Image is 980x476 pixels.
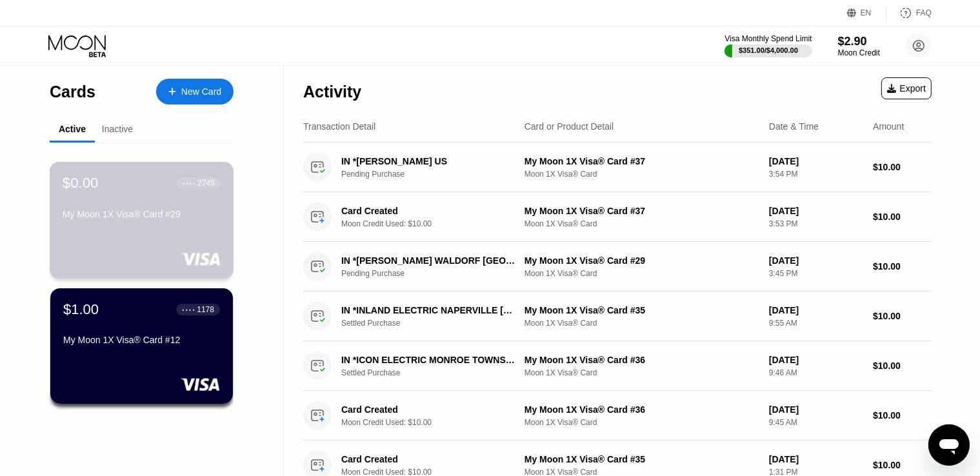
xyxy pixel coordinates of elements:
div: 1178 [197,305,214,314]
div: My Moon 1X Visa® Card #12 [63,335,220,345]
div: Card Created [341,206,518,216]
div: Moon 1X Visa® Card [525,170,759,179]
div: Cards [50,83,95,101]
div: Inactive [102,124,133,134]
div: New Card [181,86,221,97]
div: Visa Monthly Spend Limit [725,34,812,43]
div: $10.00 [873,261,932,272]
div: IN *[PERSON_NAME] WALDORF [GEOGRAPHIC_DATA] [341,255,518,266]
div: 9:46 AM [769,368,863,377]
div: Moon 1X Visa® Card [525,219,759,228]
div: 3:54 PM [769,170,863,179]
div: IN *ICON ELECTRIC MONROE TOWNSHUS [341,355,518,365]
div: 2745 [197,179,215,188]
div: $10.00 [873,162,932,172]
div: My Moon 1X Visa® Card #37 [525,206,759,216]
div: ● ● ● ● [183,181,195,185]
div: [DATE] [769,404,863,415]
div: My Moon 1X Visa® Card #35 [525,305,759,315]
div: [DATE] [769,255,863,266]
div: $2.90 [838,35,880,48]
div: $351.00 / $4,000.00 [739,46,798,54]
div: Moon Credit Used: $10.00 [341,219,531,228]
div: $10.00 [873,361,932,371]
div: IN *[PERSON_NAME] USPending PurchaseMy Moon 1X Visa® Card #37Moon 1X Visa® Card[DATE]3:54 PM$10.00 [303,143,932,192]
div: 3:45 PM [769,269,863,278]
div: Visa Monthly Spend Limit$351.00/$4,000.00 [725,34,812,57]
div: Card or Product Detail [525,121,614,132]
div: FAQ [886,6,932,19]
div: 3:53 PM [769,219,863,228]
div: $1.00● ● ● ●1178My Moon 1X Visa® Card #12 [50,288,233,404]
div: My Moon 1X Visa® Card #37 [525,156,759,166]
div: Card Created [341,454,518,464]
div: Card Created [341,404,518,415]
div: My Moon 1X Visa® Card #29 [525,255,759,266]
div: Settled Purchase [341,319,531,328]
div: $0.00 [63,175,99,192]
div: Pending Purchase [341,170,531,179]
div: [DATE] [769,305,863,315]
div: New Card [156,79,234,104]
div: Settled Purchase [341,368,531,377]
div: Card CreatedMoon Credit Used: $10.00My Moon 1X Visa® Card #36Moon 1X Visa® Card[DATE]9:45 AM$10.00 [303,391,932,441]
div: EN [861,8,872,17]
div: $2.90Moon Credit [838,35,880,57]
div: $10.00 [873,311,932,321]
div: Export [887,83,926,94]
div: Moon 1X Visa® Card [525,368,759,377]
div: My Moon 1X Visa® Card #29 [63,209,221,219]
div: 9:45 AM [769,418,863,427]
div: Active [59,124,86,134]
div: ● ● ● ● [182,308,195,312]
div: Moon Credit [838,48,880,57]
div: My Moon 1X Visa® Card #35 [525,454,759,464]
div: [DATE] [769,355,863,365]
div: Export [881,77,932,99]
div: Amount [873,121,904,132]
div: $10.00 [873,460,932,470]
div: IN *INLAND ELECTRIC NAPERVILLE [GEOGRAPHIC_DATA] [341,305,518,315]
div: Pending Purchase [341,269,531,278]
div: 9:55 AM [769,319,863,328]
div: IN *[PERSON_NAME] WALDORF [GEOGRAPHIC_DATA]Pending PurchaseMy Moon 1X Visa® Card #29Moon 1X Visa®... [303,242,932,292]
div: [DATE] [769,156,863,166]
div: $1.00 [63,301,99,318]
div: My Moon 1X Visa® Card #36 [525,404,759,415]
div: Moon 1X Visa® Card [525,418,759,427]
div: Card CreatedMoon Credit Used: $10.00My Moon 1X Visa® Card #37Moon 1X Visa® Card[DATE]3:53 PM$10.00 [303,192,932,242]
div: EN [847,6,886,19]
div: [DATE] [769,206,863,216]
div: Moon 1X Visa® Card [525,269,759,278]
iframe: Button to launch messaging window [928,424,970,466]
div: $10.00 [873,410,932,421]
div: IN *INLAND ELECTRIC NAPERVILLE [GEOGRAPHIC_DATA]Settled PurchaseMy Moon 1X Visa® Card #35Moon 1X ... [303,292,932,341]
div: My Moon 1X Visa® Card #36 [525,355,759,365]
div: Moon Credit Used: $10.00 [341,418,531,427]
div: Date & Time [769,121,819,132]
div: Moon 1X Visa® Card [525,319,759,328]
div: Activity [303,83,361,101]
div: $10.00 [873,212,932,222]
div: $0.00● ● ● ●2745My Moon 1X Visa® Card #29 [50,163,233,278]
div: FAQ [916,8,932,17]
div: [DATE] [769,454,863,464]
div: Transaction Detail [303,121,375,132]
div: IN *ICON ELECTRIC MONROE TOWNSHUSSettled PurchaseMy Moon 1X Visa® Card #36Moon 1X Visa® Card[DATE... [303,341,932,391]
div: IN *[PERSON_NAME] US [341,156,518,166]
